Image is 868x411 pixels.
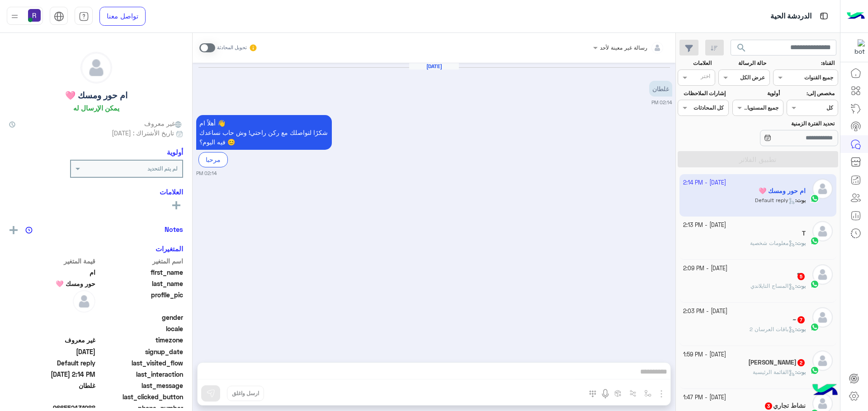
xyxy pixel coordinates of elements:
span: profile_pic [97,290,184,311]
label: القناة: [774,59,835,67]
span: 5 [797,273,805,280]
span: Default reply [9,358,95,368]
p: 28/9/2025, 2:14 PM [196,115,332,150]
div: اختر [701,72,712,83]
span: signup_date [97,347,184,356]
h5: ~ [793,316,806,323]
b: : [795,282,806,289]
span: timezone [97,335,184,345]
h6: [DATE] [409,63,459,69]
h6: يمكن الإرسال له [73,104,119,112]
img: notes [25,226,33,234]
label: إشارات الملاحظات [679,89,725,97]
img: defaultAdmin.png [812,307,833,328]
h6: أولوية [167,148,183,156]
span: null [9,392,95,402]
img: profile [9,11,20,22]
h5: ً [797,272,806,280]
span: القائمة الرئيسية [753,369,795,375]
label: حالة الرسالة [720,59,766,67]
span: بوت [797,240,806,246]
img: 322853014244696 [849,39,865,55]
img: WhatsApp [810,323,819,332]
img: WhatsApp [810,366,819,375]
b: لم يتم التحديد [147,165,178,172]
span: 7 [797,316,805,323]
label: أولوية [733,89,780,97]
h5: نشاط تجاري [764,402,806,410]
span: بوت [797,326,806,332]
small: [DATE] - 2:13 PM [683,221,726,230]
span: search [736,42,747,53]
span: المساج التايلاندي [750,282,795,289]
span: locale [97,324,184,333]
img: defaultAdmin.png [812,221,833,241]
span: last_interaction [97,369,184,379]
img: Logo [847,7,865,26]
span: null [9,313,95,322]
img: add [9,226,18,234]
small: 02:14 PM [651,99,672,106]
span: حور ومسك 🩷 [9,279,95,288]
span: بوت [797,369,806,375]
span: 2025-09-28T11:14:05.086Z [9,369,95,379]
span: اسم المتغير [97,256,184,266]
img: WhatsApp [810,280,819,289]
span: تاريخ الأشتراك : [DATE] [112,128,174,138]
span: معلومات شخصية [750,240,795,246]
span: last_name [97,279,184,288]
span: قيمة المتغير [9,256,95,266]
button: ارسل واغلق [227,386,264,401]
small: [DATE] - 1:47 PM [683,393,726,402]
p: 28/9/2025, 2:14 PM [649,81,672,97]
div: مرحبا [198,152,228,167]
small: [DATE] - 2:09 PM [683,264,727,273]
p: الدردشة الحية [770,10,811,23]
span: last_message [97,381,184,390]
span: ام [9,268,95,277]
span: غلطان [9,381,95,390]
img: defaultAdmin.png [812,351,833,371]
a: تواصل معنا [99,7,146,26]
h5: Robin [748,359,806,366]
span: null [9,324,95,333]
span: غير معروف [144,119,183,128]
button: search [731,40,753,59]
img: userImage [28,9,41,22]
img: tab [79,11,89,22]
span: last_clicked_button [97,392,184,402]
b: : [795,369,806,375]
img: defaultAdmin.png [812,264,833,285]
span: 3 [765,402,772,410]
small: [DATE] - 1:59 PM [683,351,726,359]
small: تحويل المحادثة [217,44,247,51]
label: العلامات [679,59,712,67]
img: defaultAdmin.png [81,52,112,83]
button: تطبيق الفلاتر [678,151,838,167]
b: : [795,240,806,246]
label: مخصص إلى: [788,89,835,97]
span: رسالة غير معينة لأحد [600,44,647,51]
span: last_visited_flow [97,358,184,368]
img: WhatsApp [810,236,819,245]
img: defaultAdmin.png [73,290,95,313]
h6: المتغيرات [156,245,183,253]
a: tab [75,7,93,26]
span: gender [97,313,184,322]
label: تحديد الفترة الزمنية [733,120,835,128]
img: tab [54,11,64,22]
h5: T [802,230,806,237]
span: بوت [797,282,806,289]
img: tab [818,10,830,22]
img: hulul-logo.png [809,375,841,406]
span: first_name [97,268,184,277]
h6: Notes [165,225,183,233]
h6: العلامات [9,188,183,196]
small: 02:14 PM [196,170,217,177]
span: غير معروف [9,335,95,345]
b: : [795,326,806,332]
span: 2025-09-28T11:14:05.09Z [9,347,95,356]
h5: ام حور ومسك 🩷 [65,90,127,101]
span: باقات العرسان 2 [750,326,795,332]
small: [DATE] - 2:03 PM [683,307,727,316]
